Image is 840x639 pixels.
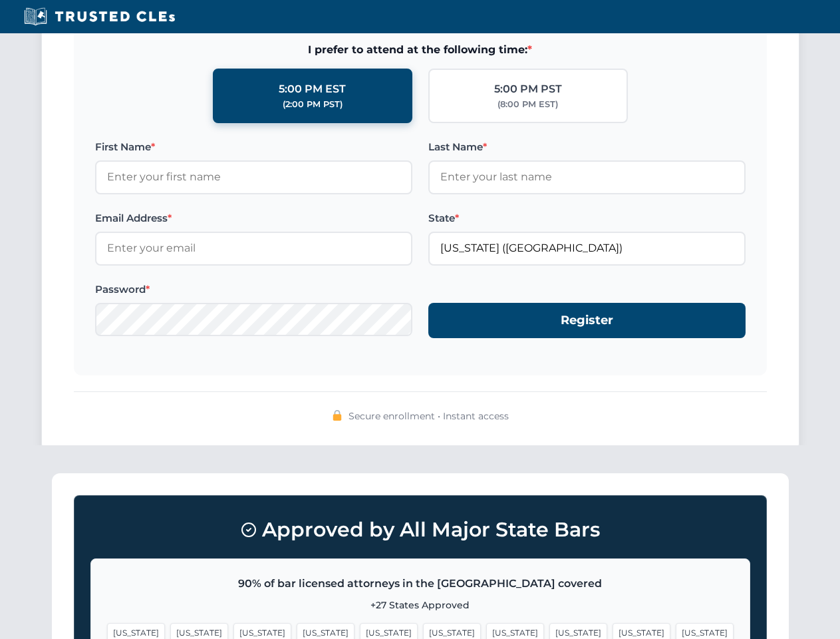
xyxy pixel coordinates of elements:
[95,232,412,265] input: Enter your email
[107,575,734,592] p: 90% of bar licensed attorneys in the [GEOGRAPHIC_DATA] covered
[428,139,746,155] label: Last Name
[283,98,343,111] div: (2:00 PM PST)
[95,41,746,59] span: I prefer to attend at the following time:
[428,210,746,226] label: State
[95,139,412,155] label: First Name
[107,598,734,612] p: +27 States Approved
[497,98,558,111] div: (8:00 PM EST)
[349,409,509,423] span: Secure enrollment • Instant access
[90,512,750,548] h3: Approved by All Major State Bars
[428,232,746,265] input: Florida (FL)
[494,81,562,98] div: 5:00 PM PST
[95,210,412,226] label: Email Address
[332,410,343,421] img: 🔒
[20,7,179,27] img: Trusted CLEs
[428,160,746,194] input: Enter your last name
[95,160,412,194] input: Enter your first name
[428,303,746,338] button: Register
[95,282,412,298] label: Password
[279,81,346,98] div: 5:00 PM EST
